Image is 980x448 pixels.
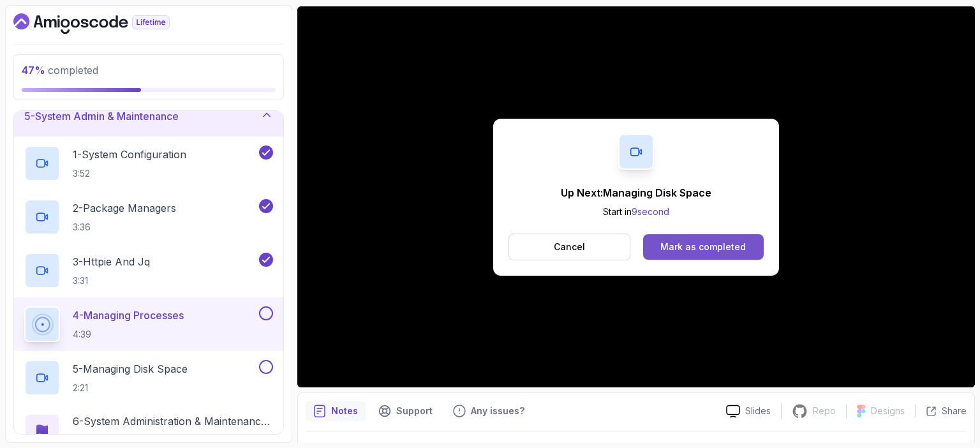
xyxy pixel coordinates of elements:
[942,405,967,417] p: Share
[22,64,98,77] span: completed
[73,382,188,394] p: 2:21
[73,221,176,234] p: 3:36
[331,405,358,417] p: Notes
[554,241,585,253] p: Cancel
[445,401,532,421] button: Feedback button
[73,167,186,180] p: 3:52
[396,405,433,417] p: Support
[73,308,184,323] p: 4 - Managing Processes
[471,405,524,417] p: Any issues?
[509,234,630,260] button: Cancel
[73,414,273,429] p: 6 - System Administration & Maintenance Quiz
[561,185,711,200] p: Up Next: Managing Disk Space
[73,274,150,287] p: 3:31
[24,360,273,396] button: 5-Managing Disk Space2:21
[73,328,184,341] p: 4:39
[306,401,366,421] button: notes button
[24,253,273,288] button: 3-Httpie And Jq3:31
[73,200,176,216] p: 2 - Package Managers
[24,146,273,181] button: 1-System Configuration3:52
[24,199,273,235] button: 2-Package Managers3:36
[14,96,283,137] button: 5-System Admin & Maintenance
[643,234,764,260] button: Mark as completed
[716,405,781,418] a: Slides
[371,401,440,421] button: Support button
[915,405,967,417] button: Share
[871,405,905,417] p: Designs
[632,206,669,217] span: 9 second
[745,405,771,417] p: Slides
[297,6,975,387] iframe: 4 - Managing processes
[660,241,746,253] div: Mark as completed
[73,361,188,377] p: 5 - Managing Disk Space
[22,64,45,77] span: 47 %
[73,147,186,162] p: 1 - System Configuration
[813,405,836,417] p: Repo
[73,254,150,269] p: 3 - Httpie And Jq
[561,205,711,218] p: Start in
[24,108,179,124] h3: 5 - System Admin & Maintenance
[13,13,199,34] a: Dashboard
[24,306,273,342] button: 4-Managing Processes4:39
